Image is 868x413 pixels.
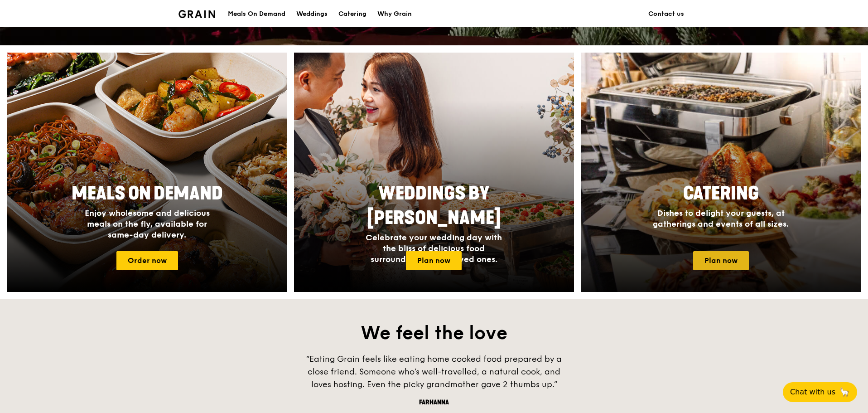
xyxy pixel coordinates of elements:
[783,382,857,402] button: Chat with us🦙
[581,53,861,292] a: CateringDishes to delight your guests, at gatherings and events of all sizes.Plan now
[790,387,835,398] span: Chat with us
[85,208,210,240] span: Enjoy wholesome and delicious meals on the fly, available for same-day delivery.
[7,53,287,292] img: meals-on-demand-card.d2b6f6db.png
[367,183,501,229] span: Weddings by [PERSON_NAME]
[693,251,749,270] a: Plan now
[338,0,366,28] div: Catering
[294,53,574,292] img: weddings-card.4f3003b8.jpg
[178,10,215,18] img: Grain
[228,0,285,28] div: Meals On Demand
[298,398,570,407] div: Farhanna
[7,53,287,292] a: Meals On DemandEnjoy wholesome and delicious meals on the fly, available for same-day delivery.Or...
[406,251,462,270] a: Plan now
[291,0,333,28] a: Weddings
[333,0,372,28] a: Catering
[296,0,328,28] div: Weddings
[298,353,570,391] div: “Eating Grain feels like eating home cooked food prepared by a close friend. Someone who’s well-t...
[372,0,417,28] a: Why Grain
[377,0,412,28] div: Why Grain
[294,53,574,292] a: Weddings by [PERSON_NAME]Celebrate your wedding day with the bliss of delicious food surrounded b...
[643,0,690,28] a: Contact us
[839,387,850,398] span: 🦙
[72,183,223,204] span: Meals On Demand
[116,251,178,270] a: Order now
[366,233,502,264] span: Celebrate your wedding day with the bliss of delicious food surrounded by your loved ones.
[683,183,759,204] span: Catering
[653,208,789,229] span: Dishes to delight your guests, at gatherings and events of all sizes.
